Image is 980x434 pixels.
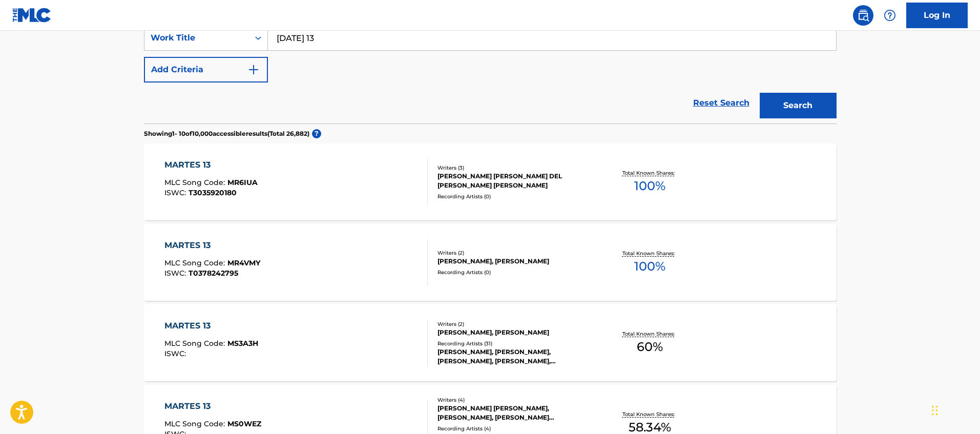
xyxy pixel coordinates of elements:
span: MR4VMY [227,258,260,267]
div: Help [880,5,900,26]
span: ISWC : [164,268,189,278]
p: Total Known Shares: [622,330,677,338]
button: Add Criteria [144,57,268,82]
span: MR6IUA [227,178,258,187]
a: Reset Search [688,92,755,114]
span: 100 % [634,257,665,276]
a: MARTES 13MLC Song Code:MR6IUAISWC:T3035920180Writers (3)[PERSON_NAME] [PERSON_NAME] DEL [PERSON_N... [144,143,837,220]
div: [PERSON_NAME] [PERSON_NAME], [PERSON_NAME], [PERSON_NAME] [PERSON_NAME], [PERSON_NAME] [437,404,592,422]
span: MS0WEZ [227,419,261,428]
span: ? [312,129,321,138]
div: Work Title [151,32,243,44]
span: 100 % [634,177,665,195]
div: [PERSON_NAME], [PERSON_NAME], [PERSON_NAME], [PERSON_NAME], [PERSON_NAME] [437,347,592,366]
a: MARTES 13MLC Song Code:MS3A3HISWC:Writers (2)[PERSON_NAME], [PERSON_NAME]Recording Artists (31)[P... [144,304,837,381]
span: T0378242795 [189,268,238,278]
div: [PERSON_NAME] [PERSON_NAME] DEL [PERSON_NAME] [PERSON_NAME] [437,172,592,190]
span: MLC Song Code : [164,339,227,348]
div: Recording Artists ( 4 ) [437,425,592,432]
span: MLC Song Code : [164,258,227,267]
p: Total Known Shares: [622,410,677,418]
div: Writers ( 2 ) [437,249,592,257]
span: MLC Song Code : [164,178,227,187]
div: MARTES 13 [164,320,258,332]
div: MARTES 13 [164,239,260,252]
a: MARTES 13MLC Song Code:MR4VMYISWC:T0378242795Writers (2)[PERSON_NAME], [PERSON_NAME]Recording Art... [144,224,837,301]
span: ISWC : [164,349,189,358]
p: Total Known Shares: [622,250,677,257]
div: [PERSON_NAME], [PERSON_NAME] [437,328,592,337]
button: Search [760,93,837,118]
div: Recording Artists ( 31 ) [437,340,592,347]
span: T3035920180 [189,188,237,197]
form: Search Form [144,25,837,123]
span: ISWC : [164,188,189,197]
iframe: Chat Widget [929,385,980,434]
div: MARTES 13 [164,400,261,412]
div: MARTES 13 [164,159,258,171]
span: MLC Song Code : [164,419,227,428]
div: [PERSON_NAME], [PERSON_NAME] [437,257,592,266]
p: Showing 1 - 10 of 10,000 accessible results (Total 26,882 ) [144,129,309,138]
img: MLC Logo [12,8,52,23]
div: Widget de chat [929,385,980,434]
img: search [857,9,869,22]
div: Writers ( 3 ) [437,164,592,172]
a: Log In [906,3,968,28]
span: MS3A3H [227,339,258,348]
div: Recording Artists ( 0 ) [437,193,592,200]
a: Public Search [853,5,873,26]
div: Recording Artists ( 0 ) [437,268,592,276]
img: help [884,9,896,22]
div: Writers ( 4 ) [437,396,592,404]
img: 9d2ae6d4665cec9f34b9.svg [247,64,260,76]
span: 60 % [637,338,663,356]
div: Writers ( 2 ) [437,320,592,328]
div: Arrastrar [932,395,938,426]
p: Total Known Shares: [622,169,677,177]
